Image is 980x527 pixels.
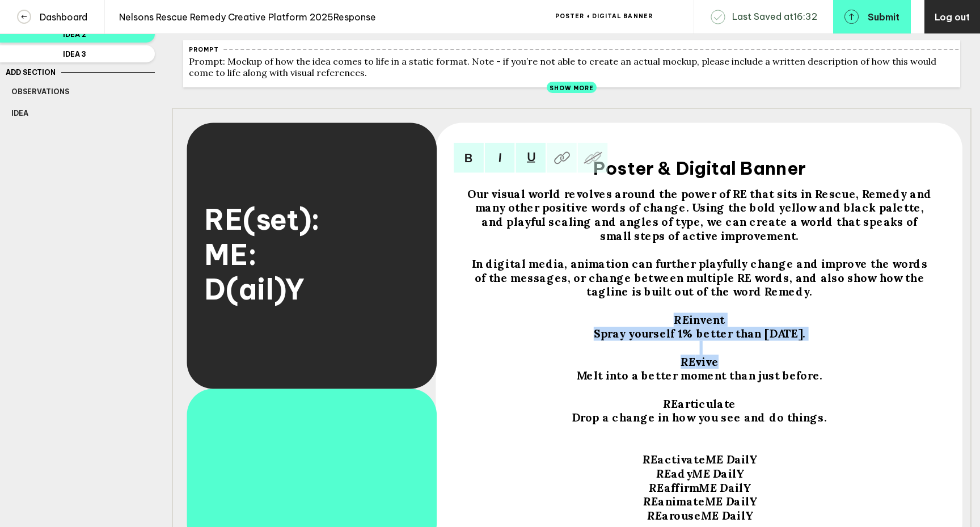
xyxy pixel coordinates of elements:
[649,481,664,495] span: RE
[31,11,87,23] h4: Dashboard
[726,495,734,509] span: D
[6,68,56,77] span: Add Section
[594,327,806,341] span: Spray yourself 1% better than [DATE].
[701,509,719,523] span: ME
[643,453,657,467] span: RE
[657,453,706,467] span: activate
[722,509,730,523] span: D
[678,397,736,411] span: articulate
[643,495,658,509] span: RE
[734,495,756,509] span: ailY
[11,50,138,58] span: Idea 3
[720,481,728,495] span: D
[577,369,823,383] span: Melt into a better moment than just before.
[555,12,643,20] label: Poster + Digital Banner
[205,237,257,272] span: ME:
[11,30,138,39] span: Idea 2
[726,453,734,467] span: D
[647,509,662,523] span: RE
[205,272,305,307] span: D(ail)Y
[695,355,719,369] span: vive
[713,467,721,481] span: D
[721,467,743,481] span: ailY
[663,397,678,411] span: RE
[734,453,757,467] span: ailY
[550,85,594,92] span: Show More
[692,467,710,481] span: ME
[572,411,827,425] span: Drop a change in how you see and do things.
[728,481,750,495] span: ailY
[664,481,699,495] span: affirm
[705,495,723,509] span: ME
[730,509,752,523] span: ailY
[681,355,695,369] span: RE
[205,125,418,384] div: RE(set):ME:D(ail)Y
[656,467,671,481] span: RE
[205,202,320,237] span: RE(set):
[699,481,717,495] span: ME
[467,187,935,243] span: Our visual world revolves around the power of RE that sits in Rescue, Remedy and many other posit...
[706,453,724,467] span: ME
[189,46,219,53] div: Prompt
[662,509,701,523] span: arouse
[111,11,376,23] h4: Nelsons Rescue Remedy Creative Platform 2025 Response
[189,56,954,101] div: Prompt: Mockup of how the idea comes to life in a static format. Note - if you’re not able to cre...
[472,257,931,299] span: In digital media, animation can further playfully change and improve the words of the messages, o...
[671,467,692,481] span: ady
[593,156,806,179] span: Poster & Digital Banner
[658,495,705,509] span: animate
[732,10,817,23] span: Last Saved at 16 : 32
[868,12,899,22] span: Submit
[674,313,688,327] span: RE
[935,11,970,23] span: Log out
[689,313,725,327] span: invent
